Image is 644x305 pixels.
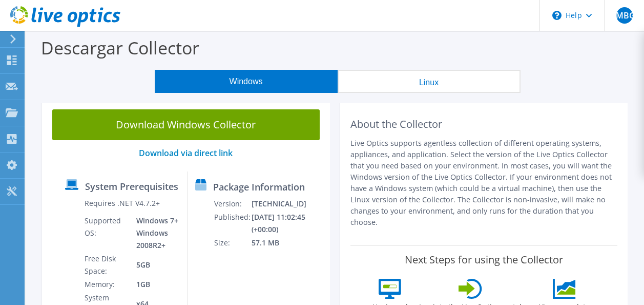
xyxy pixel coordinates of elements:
[251,211,325,236] td: [DATE] 11:02:45 (+00:00)
[213,182,305,192] label: Package Information
[214,211,251,236] td: Published:
[84,252,128,278] td: Free Disk Space:
[129,278,179,291] td: 1GB
[350,138,618,228] p: Live Optics supports agentless collection of different operating systems, appliances, and applica...
[129,214,179,252] td: Windows 7+ Windows 2008R2+
[616,7,633,24] span: JMBG
[85,181,178,192] label: System Prerequisites
[139,147,233,159] a: Download via direct link
[251,197,325,211] td: [TECHNICAL_ID]
[214,197,251,211] td: Version:
[84,278,128,291] td: Memory:
[84,214,128,252] td: Supported OS:
[405,254,563,266] label: Next Steps for using the Collector
[251,236,325,250] td: 57.1 MB
[41,36,199,60] label: Descargar Collector
[155,70,338,93] button: Windows
[85,198,160,208] label: Requires .NET V4.7.2+
[214,236,251,250] td: Size:
[129,252,179,278] td: 5GB
[52,109,320,140] a: Download Windows Collector
[338,70,521,93] button: Linux
[350,118,618,130] h2: About the Collector
[552,11,562,20] svg: \n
